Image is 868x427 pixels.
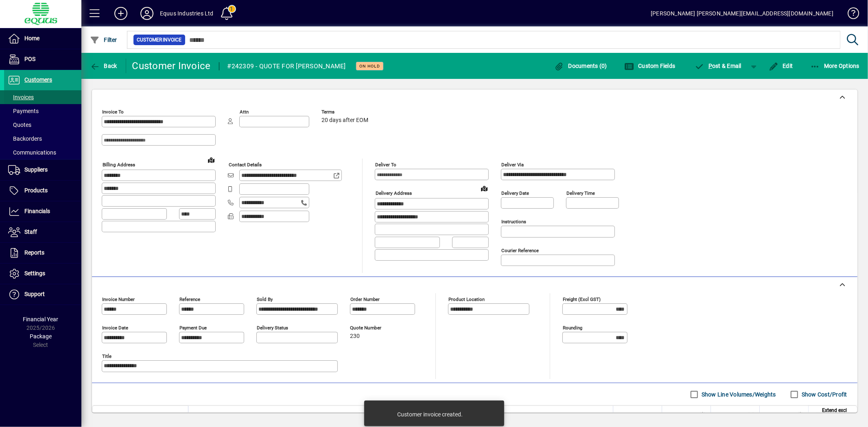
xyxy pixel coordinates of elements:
span: Payments [8,108,39,114]
span: Communications [8,149,56,156]
mat-label: Invoice number [102,296,135,302]
span: Reports [24,249,44,256]
div: Customer Invoice [132,59,211,72]
a: Staff [4,222,81,242]
a: POS [4,49,81,70]
span: Quote number [350,325,399,331]
span: ost & Email [695,63,742,69]
a: Knowledge Base [842,2,858,28]
button: Custom Fields [622,59,678,73]
span: Filter [90,37,117,43]
span: P [708,63,712,69]
div: #242309 - QUOTE FOR [PERSON_NAME] [227,60,346,73]
mat-label: Deliver via [501,162,524,168]
mat-label: Payment due [179,325,207,331]
mat-label: Delivery date [501,190,529,196]
span: Custom Fields [624,63,676,69]
span: Supply [642,410,657,419]
div: Customer invoice created. [397,410,463,418]
span: Financials [24,208,50,214]
button: Back [88,59,119,73]
mat-label: Reference [179,296,200,302]
app-page-header-button: Back [81,59,126,73]
label: Show Cost/Profit [800,390,847,399]
span: Description [193,410,218,419]
span: Products [24,187,48,194]
span: More Options [810,63,860,69]
a: Invoices [4,90,81,104]
span: 20 days after EOM [321,117,368,124]
span: Staff [24,229,37,235]
a: Suppliers [4,160,81,180]
span: 230 [350,333,360,340]
a: Support [4,284,81,305]
mat-label: Order number [350,296,380,302]
span: POS [24,56,35,62]
a: View on map [205,153,218,166]
div: [PERSON_NAME] [PERSON_NAME][EMAIL_ADDRESS][DOMAIN_NAME] [651,7,833,20]
mat-label: Invoice date [102,325,128,331]
span: Terms [321,109,370,115]
label: Show Line Volumes/Weights [700,390,776,399]
button: Add [108,6,134,21]
mat-label: Attn [240,109,249,115]
mat-label: Courier Reference [501,248,539,253]
a: Products [4,181,81,201]
mat-label: Sold by [257,296,273,302]
mat-label: Rounding [563,325,582,331]
span: On hold [359,63,380,69]
mat-label: Delivery status [257,325,288,331]
a: Quotes [4,118,81,132]
span: GST ($) [787,410,803,419]
span: Settings [24,270,45,277]
a: Financials [4,201,81,222]
span: Edit [769,63,793,69]
button: Edit [767,59,795,73]
div: Equus Industries Ltd [160,7,214,20]
span: Package [30,333,52,340]
span: Financial Year [23,316,59,322]
span: Quotes [8,122,31,128]
span: Discount (%) [727,410,754,419]
a: Settings [4,264,81,284]
mat-label: Freight (excl GST) [563,296,601,302]
a: Payments [4,104,81,118]
span: Customer Invoice [137,36,182,44]
mat-label: Delivery time [566,190,595,196]
button: Post & Email [691,59,746,73]
button: Profile [134,6,160,21]
span: Suppliers [24,166,48,173]
span: Customers [24,76,52,83]
span: Home [24,35,39,41]
a: Backorders [4,132,81,146]
button: More Options [808,59,862,73]
mat-label: Title [102,353,112,359]
button: Documents (0) [552,59,609,73]
mat-label: Instructions [501,219,526,224]
mat-label: Invoice To [102,109,124,115]
span: Extend excl GST ($) [813,406,847,424]
span: Rate excl GST ($) [669,410,706,419]
a: View on map [478,182,491,195]
mat-label: Deliver To [375,162,396,168]
span: Documents (0) [554,63,607,69]
button: Filter [88,33,119,47]
a: Reports [4,243,81,263]
span: Backorders [8,135,42,142]
span: Back [90,63,117,69]
a: Communications [4,146,81,159]
a: Home [4,28,81,49]
span: Support [24,291,45,297]
span: Item [103,410,112,419]
mat-label: Product location [448,296,485,302]
span: Invoices [8,94,34,100]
